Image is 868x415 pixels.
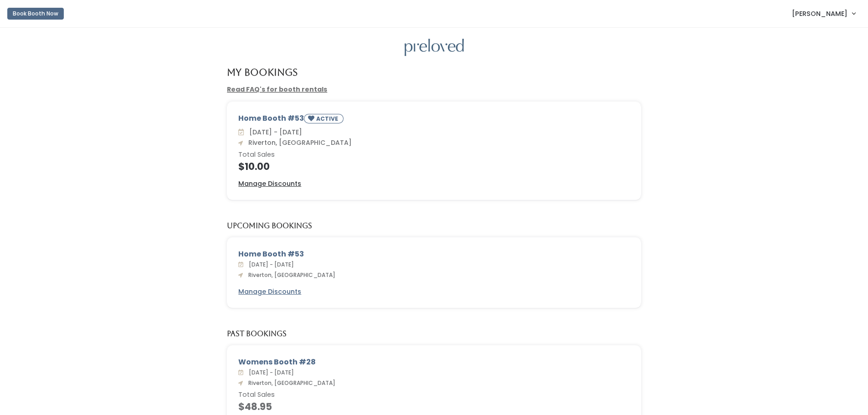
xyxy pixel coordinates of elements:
[316,115,340,123] small: ACTIVE
[238,179,301,189] a: Manage Discounts
[238,113,630,127] div: Home Booth #53
[7,8,64,20] button: Book Booth Now
[227,67,298,77] h4: My Bookings
[238,287,301,297] a: Manage Discounts
[792,9,847,19] span: [PERSON_NAME]
[7,4,64,24] a: Book Booth Now
[238,161,630,172] h4: $10.00
[245,379,335,387] span: Riverton, [GEOGRAPHIC_DATA]
[238,151,630,159] h6: Total Sales
[227,85,327,94] a: Read FAQ's for booth rentals
[405,39,464,56] img: preloved logo
[245,271,335,279] span: Riverton, [GEOGRAPHIC_DATA]
[245,261,294,268] span: [DATE] - [DATE]
[238,391,630,399] h6: Total Sales
[238,357,630,368] div: Womens Booth #28
[245,369,294,376] span: [DATE] - [DATE]
[227,330,287,338] h5: Past Bookings
[238,287,301,296] u: Manage Discounts
[227,222,312,230] h5: Upcoming Bookings
[238,401,630,412] h4: $48.95
[783,4,864,23] a: [PERSON_NAME]
[246,128,302,137] span: [DATE] - [DATE]
[245,138,352,147] span: Riverton, [GEOGRAPHIC_DATA]
[238,249,630,260] div: Home Booth #53
[238,179,301,188] u: Manage Discounts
